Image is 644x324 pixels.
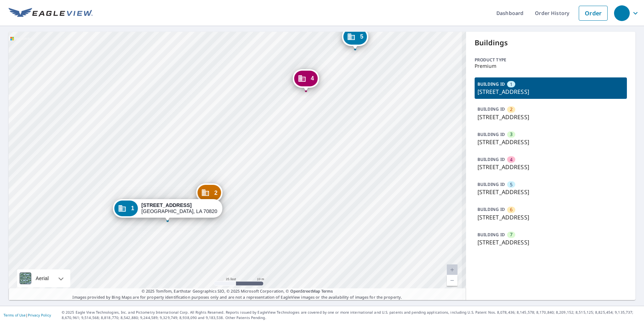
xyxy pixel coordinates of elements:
[475,57,627,63] p: Product type
[9,8,93,19] img: EV Logo
[62,310,640,320] p: © 2025 Eagle View Technologies, Inc. and Pictometry International Corp. All Rights Reserved. Repo...
[510,206,512,213] span: 6
[311,76,314,81] span: 4
[510,131,512,138] span: 3
[510,156,512,163] span: 4
[142,202,218,214] div: [GEOGRAPHIC_DATA], LA 70820
[447,264,458,275] a: Current Level 20, Zoom In Disabled
[477,206,505,212] p: BUILDING ID
[475,37,627,48] p: Buildings
[142,202,192,208] strong: [STREET_ADDRESS]
[477,181,505,187] p: BUILDING ID
[510,181,512,188] span: 5
[34,269,51,287] div: Aerial
[477,213,624,222] p: [STREET_ADDRESS]
[342,27,368,50] div: Dropped pin, building 5, Commercial property, 550 Ben Hur Rd Baton Rouge, LA 70820
[214,190,218,196] span: 2
[360,34,363,39] span: 5
[510,106,512,113] span: 2
[510,81,512,88] span: 1
[477,131,505,137] p: BUILDING ID
[477,138,624,146] p: [STREET_ADDRESS]
[131,206,134,211] span: 1
[28,313,51,318] a: Privacy Policy
[113,199,223,221] div: Dropped pin, building 1, Commercial property, 550 Ben Hur Rd Baton Rouge, LA 70820
[196,183,223,206] div: Dropped pin, building 2, Commercial property, 550 Ben Hur Rd Baton Rouge, LA 70820
[477,238,624,247] p: [STREET_ADDRESS]
[477,188,624,196] p: [STREET_ADDRESS]
[4,313,26,318] a: Terms of Use
[321,288,333,294] a: Terms
[510,231,512,238] span: 7
[477,81,505,87] p: BUILDING ID
[17,269,70,287] div: Aerial
[477,156,505,162] p: BUILDING ID
[475,63,627,69] p: Premium
[290,288,320,294] a: OpenStreetMap
[477,87,624,96] p: [STREET_ADDRESS]
[293,69,319,91] div: Dropped pin, building 4, Commercial property, 550 Ben Hur Rd Baton Rouge, LA 70820
[9,288,466,300] p: Images provided by Bing Maps are for property identification purposes only and are not a represen...
[477,163,624,171] p: [STREET_ADDRESS]
[477,106,505,112] p: BUILDING ID
[579,6,608,21] a: Order
[447,275,458,286] a: Current Level 20, Zoom Out
[4,313,51,317] p: |
[477,113,624,121] p: [STREET_ADDRESS]
[142,288,333,294] span: © 2025 TomTom, Earthstar Geographics SIO, © 2025 Microsoft Corporation, ©
[477,232,505,238] p: BUILDING ID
